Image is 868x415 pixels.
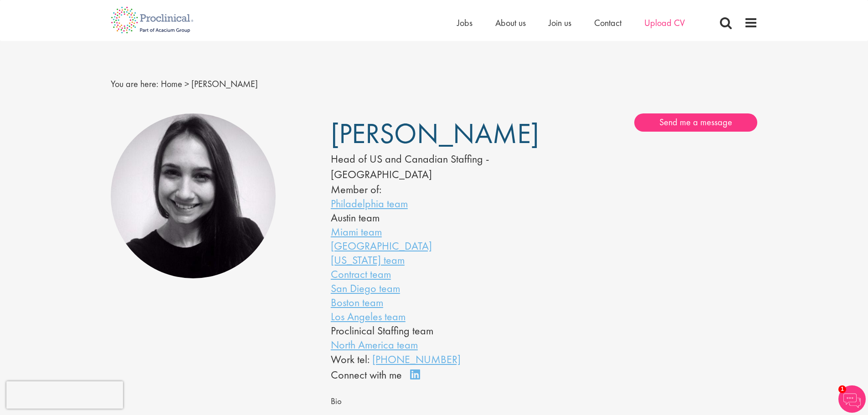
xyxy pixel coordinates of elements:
[331,151,517,183] div: Head of US and Canadian Staffing - [GEOGRAPHIC_DATA]
[549,17,571,29] a: Join us
[331,309,406,323] a: Los Angeles team
[372,352,461,366] a: [PHONE_NUMBER]
[331,281,400,295] a: San Diego team
[161,78,182,90] a: breadcrumb link
[331,182,381,196] label: Member of:
[331,352,370,366] span: Work tel:
[838,385,846,393] span: 1
[331,196,408,210] a: Philadelphia team
[331,295,383,309] a: Boston team
[331,396,342,407] span: Bio
[111,113,276,279] img: Hannah Cihlar
[838,385,866,413] img: Chatbot
[331,210,517,225] li: Austin team
[331,323,517,338] li: Proclinical Staffing team
[331,239,432,253] a: [GEOGRAPHIC_DATA]
[457,17,473,29] a: Jobs
[594,17,621,29] a: Contact
[331,115,539,152] span: [PERSON_NAME]
[6,381,123,409] iframe: reCAPTCHA
[191,78,258,90] span: [PERSON_NAME]
[331,338,418,352] a: North America team
[111,78,159,90] span: You are here:
[495,17,526,29] a: About us
[644,17,685,29] a: Upload CV
[331,267,391,281] a: Contract team
[331,253,405,267] a: [US_STATE] team
[331,225,382,239] a: Miami team
[634,113,757,132] a: Send me a message
[185,78,189,90] span: >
